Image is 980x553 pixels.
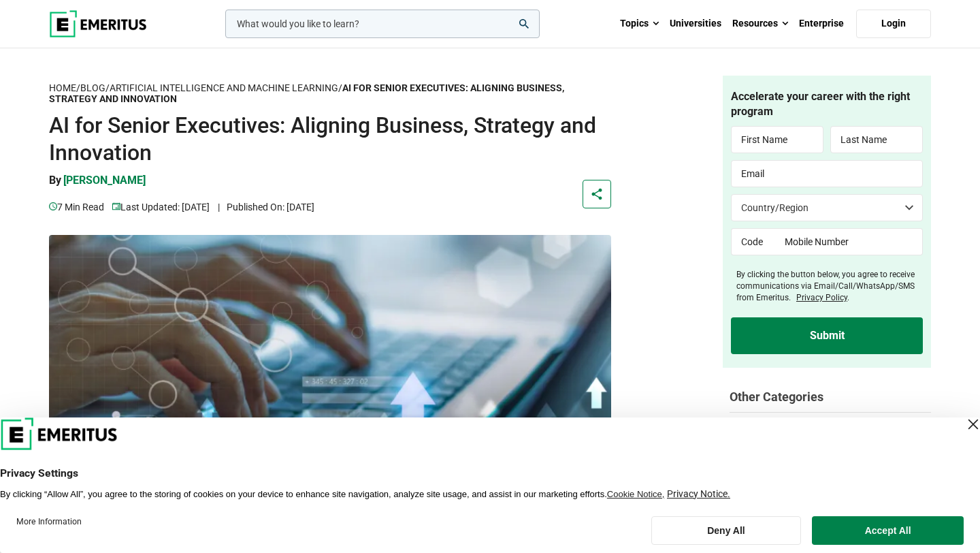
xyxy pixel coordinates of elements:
[731,126,823,153] input: First Name
[731,160,923,187] input: Email
[775,228,924,255] input: Mobile Number
[218,200,314,215] p: Published On: [DATE]
[49,202,57,210] img: video-views
[49,112,611,166] h1: AI for Senior Executives: Aligning Business, Strategy and Innovation
[830,126,923,153] input: Last Name
[856,10,931,38] a: Login
[49,82,76,94] a: Home
[80,82,105,94] a: Blog
[731,228,775,255] input: Code
[112,200,210,215] p: Last Updated: [DATE]
[225,10,540,38] input: woocommerce-product-search-field-0
[110,82,338,94] a: Artificial Intelligence and Machine Learning
[49,82,564,105] span: / / /
[49,200,104,215] p: 7 min read
[736,269,923,303] label: By clicking the button below, you agree to receive communications via Email/Call/WhatsApp/SMS fro...
[63,173,146,188] p: [PERSON_NAME]
[730,388,931,405] h2: Other Categories
[796,293,847,302] a: Privacy Policy
[218,202,220,212] span: |
[49,174,61,187] span: By
[49,82,564,105] strong: AI for Senior Executives: Aligning Business, Strategy and Innovation
[49,235,611,529] img: AI for Senior Executives: Aligning Business, Strategy and Innovation | Artificial Intelligence pr...
[730,412,931,434] a: Artificial Intelligence and Machine Learning
[731,317,923,354] input: Submit
[63,173,146,199] a: [PERSON_NAME]
[731,194,923,221] select: Country
[112,202,120,210] img: video-views
[731,89,923,120] h4: Accelerate your career with the right program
